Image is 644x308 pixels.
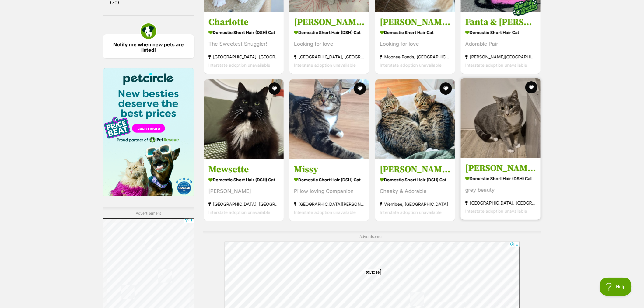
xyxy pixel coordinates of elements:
strong: Domestic Short Hair (DSH) Cat [208,175,279,184]
span: Interstate adoption unavailable [465,62,527,68]
span: Interstate adoption unavailable [208,210,270,215]
div: Cheeky & Adorable [380,187,450,195]
button: favourite [268,82,281,95]
span: Close [365,269,381,275]
strong: Domestic Short Hair Cat [465,28,536,37]
img: Pet Circle promo banner [103,68,194,196]
h3: [PERSON_NAME] [294,16,365,28]
strong: [GEOGRAPHIC_DATA][PERSON_NAME][GEOGRAPHIC_DATA] [294,200,365,208]
div: Looking for love [294,40,365,48]
a: Charlotte Domestic Short Hair (DSH) Cat The Sweetest Snuggler! [GEOGRAPHIC_DATA], [GEOGRAPHIC_DAT... [204,12,284,74]
div: grey beauty [465,186,536,194]
strong: [GEOGRAPHIC_DATA], [GEOGRAPHIC_DATA] [208,53,279,61]
button: favourite [440,82,452,95]
span: Interstate adoption unavailable [380,62,442,68]
strong: Domestic Short Hair (DSH) Cat [465,174,536,183]
a: [PERSON_NAME] & [PERSON_NAME] Domestic Short Hair (DSH) Cat Cheeky & Adorable Werribee, [GEOGRAPH... [375,159,455,221]
strong: [GEOGRAPHIC_DATA], [GEOGRAPHIC_DATA] [294,53,365,61]
span: Interstate adoption unavailable [294,210,356,215]
a: Fanta & [PERSON_NAME] Domestic Short Hair Cat Adorable Pair [PERSON_NAME][GEOGRAPHIC_DATA] Inters... [461,12,541,74]
div: The Sweetest Snuggler! [208,40,279,48]
div: Adorable Pair [465,40,536,48]
a: [PERSON_NAME] Domestic Short Hair (DSH) Cat Looking for love [GEOGRAPHIC_DATA], [GEOGRAPHIC_DATA]... [289,12,369,74]
strong: Domestic Short Hair Cat [380,28,450,37]
a: Mewsette Domestic Short Hair (DSH) Cat [PERSON_NAME] [GEOGRAPHIC_DATA], [GEOGRAPHIC_DATA] Interst... [204,159,284,221]
strong: [GEOGRAPHIC_DATA], [GEOGRAPHIC_DATA] [465,199,536,207]
h3: Missy [294,164,365,175]
span: Interstate adoption unavailable [380,210,442,215]
a: [PERSON_NAME] Domestic Short Hair Cat Looking for love Moonee Ponds, [GEOGRAPHIC_DATA] Interstate... [375,12,455,74]
a: Notify me when new pets are listed! [103,34,194,58]
span: Interstate adoption unavailable [208,62,270,68]
strong: [PERSON_NAME][GEOGRAPHIC_DATA] [465,53,536,61]
iframe: Help Scout Beacon - Open [600,278,632,296]
strong: Domestic Short Hair (DSH) Cat [294,175,365,184]
span: Interstate adoption unavailable [294,62,356,68]
button: favourite [525,81,537,93]
img: Eva **2nd Chance Cat Rescue** - Domestic Short Hair (DSH) Cat [461,78,541,158]
div: [PERSON_NAME] [208,187,279,195]
img: Mewsette - Domestic Short Hair (DSH) Cat [204,79,284,159]
h3: [PERSON_NAME] [380,16,450,28]
a: [PERSON_NAME] **2nd Chance Cat Rescue** Domestic Short Hair (DSH) Cat grey beauty [GEOGRAPHIC_DAT... [461,158,541,220]
h3: Charlotte [208,16,279,28]
div: Pillow loving Companion [294,187,365,195]
div: Looking for love [380,40,450,48]
strong: Domestic Short Hair (DSH) Cat [380,175,450,184]
button: favourite [354,82,366,95]
img: Missy - Domestic Short Hair (DSH) Cat [289,79,369,159]
a: Missy Domestic Short Hair (DSH) Cat Pillow loving Companion [GEOGRAPHIC_DATA][PERSON_NAME][GEOGRA... [289,159,369,221]
span: Interstate adoption unavailable [465,208,527,214]
iframe: Advertisement [174,278,470,305]
h3: [PERSON_NAME] & [PERSON_NAME] [380,164,450,175]
h3: Mewsette [208,164,279,175]
strong: Moonee Ponds, [GEOGRAPHIC_DATA] [380,53,450,61]
strong: Werribee, [GEOGRAPHIC_DATA] [380,200,450,208]
h3: Fanta & [PERSON_NAME] [465,16,536,28]
strong: [GEOGRAPHIC_DATA], [GEOGRAPHIC_DATA] [208,200,279,208]
h3: [PERSON_NAME] **2nd Chance Cat Rescue** [465,163,536,174]
img: Ferris & Felix - Domestic Short Hair (DSH) Cat [375,79,455,159]
strong: Domestic Short Hair (DSH) Cat [294,28,365,37]
strong: Domestic Short Hair (DSH) Cat [208,28,279,37]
